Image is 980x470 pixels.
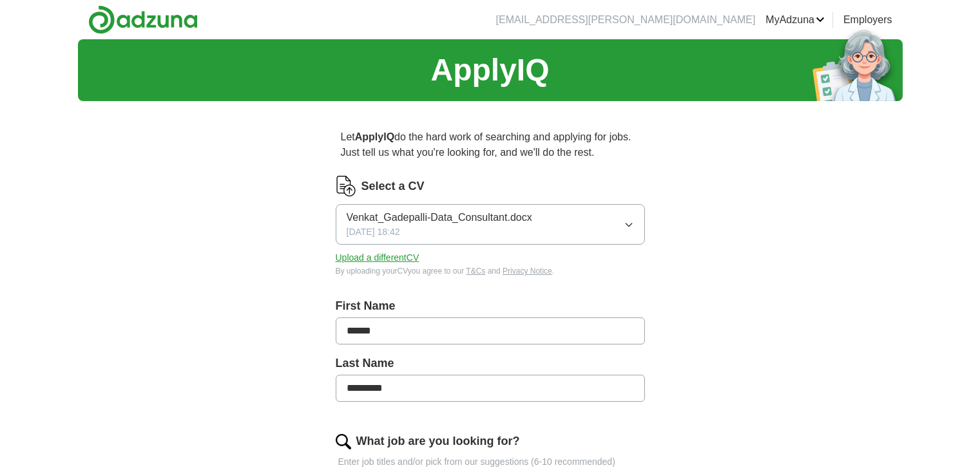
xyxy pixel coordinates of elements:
p: Let do the hard work of searching and applying for jobs. Just tell us what you're looking for, an... [336,124,645,165]
button: Upload a differentCV [336,251,419,265]
div: By uploading your CV you agree to our and . [336,265,645,277]
a: T&Cs [466,267,485,276]
a: MyAdzuna [765,12,825,28]
img: CV Icon [336,176,356,196]
button: Venkat_Gadepalli-Data_Consultant.docx[DATE] 18:42 [336,204,645,245]
img: search.png [336,434,351,449]
span: Venkat_Gadepalli-Data_Consultant.docx [347,210,532,225]
label: What job are you looking for? [356,433,520,450]
a: Privacy Notice [503,267,552,276]
strong: ApplyIQ [355,131,394,142]
label: Last Name [336,355,645,372]
a: Employers [843,12,892,28]
img: Adzuna logo [88,5,198,34]
label: First Name [336,297,645,315]
span: [DATE] 18:42 [347,225,400,239]
h1: ApplyIQ [430,47,549,93]
li: [EMAIL_ADDRESS][PERSON_NAME][DOMAIN_NAME] [496,12,756,28]
p: Enter job titles and/or pick from our suggestions (6-10 recommended) [336,455,645,469]
label: Select a CV [361,178,425,195]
